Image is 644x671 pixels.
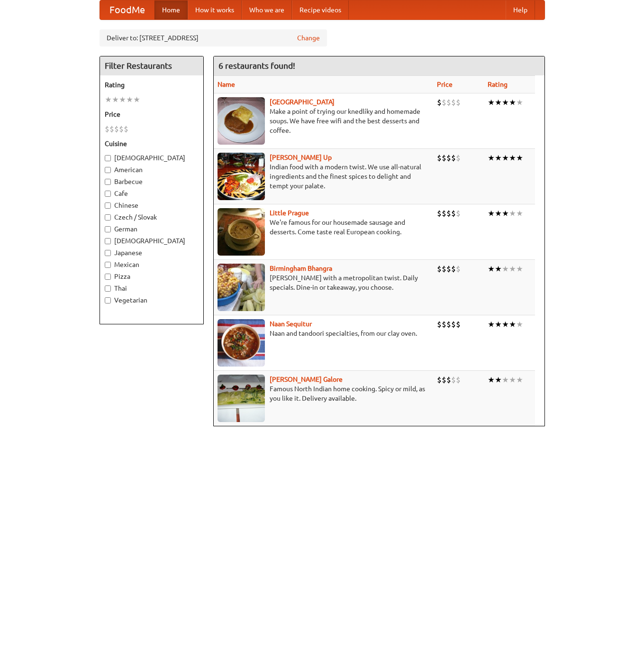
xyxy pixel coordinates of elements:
li: ★ [488,264,495,274]
li: ★ [502,208,509,219]
a: FoodMe [100,0,154,19]
label: American [105,165,199,175]
p: Make a point of trying our knedlíky and homemade soups. We have free wifi and the best desserts a... [218,107,430,135]
li: ★ [488,319,495,330]
input: Japanese [105,250,111,256]
a: Change [297,33,320,43]
li: $ [451,208,456,219]
a: Recipe videos [292,0,349,19]
a: How it works [188,0,242,19]
label: Chinese [105,201,199,210]
p: We're famous for our housemade sausage and desserts. Come taste real European cooking. [218,218,430,237]
li: ★ [133,94,140,105]
li: ★ [488,375,495,385]
li: $ [109,124,114,134]
li: ★ [488,208,495,219]
input: American [105,167,111,173]
li: ★ [516,264,523,274]
li: $ [114,124,119,134]
li: $ [442,97,446,108]
li: ★ [509,375,516,385]
li: ★ [509,208,516,219]
li: $ [451,97,456,108]
li: $ [446,319,451,330]
a: Price [437,81,453,88]
h4: Filter Restaurants [100,56,203,75]
li: ★ [495,208,502,219]
li: ★ [119,94,126,105]
li: $ [446,97,451,108]
div: Deliver to: [STREET_ADDRESS] [100,29,327,46]
li: ★ [105,94,112,105]
li: $ [437,319,442,330]
label: [DEMOGRAPHIC_DATA] [105,236,199,246]
li: $ [446,264,451,274]
li: $ [442,153,446,163]
b: [PERSON_NAME] Galore [270,376,343,383]
li: $ [456,319,461,330]
li: ★ [495,153,502,163]
img: naansequitur.jpg [218,319,265,367]
a: Who we are [242,0,292,19]
li: ★ [502,264,509,274]
label: Czech / Slovak [105,212,199,222]
li: ★ [495,97,502,108]
li: $ [437,153,442,163]
input: [DEMOGRAPHIC_DATA] [105,155,111,161]
li: $ [119,124,124,134]
img: czechpoint.jpg [218,97,265,145]
li: ★ [509,319,516,330]
li: $ [456,153,461,163]
li: $ [437,97,442,108]
label: [DEMOGRAPHIC_DATA] [105,153,199,163]
li: $ [437,208,442,219]
a: Little Prague [270,209,309,217]
li: ★ [495,319,502,330]
a: Naan Sequitur [270,320,312,328]
li: $ [446,375,451,385]
p: Famous North Indian home cooking. Spicy or mild, as you like it. Delivery available. [218,384,430,403]
li: $ [437,264,442,274]
a: Rating [488,81,508,88]
li: ★ [516,153,523,163]
li: ★ [509,153,516,163]
li: ★ [509,264,516,274]
li: ★ [502,97,509,108]
input: Vegetarian [105,297,111,303]
h5: Rating [105,80,199,90]
label: Thai [105,284,199,293]
li: $ [451,319,456,330]
a: Birmingham Bhangra [270,265,332,272]
input: German [105,226,111,232]
input: Czech / Slovak [105,214,111,221]
h5: Cuisine [105,139,199,148]
input: Barbecue [105,179,111,185]
p: [PERSON_NAME] with a metropolitan twist. Daily specials. Dine-in or takeaway, you choose. [218,273,430,292]
li: ★ [495,264,502,274]
li: ★ [516,319,523,330]
a: Home [154,0,188,19]
label: Mexican [105,260,199,269]
li: $ [451,153,456,163]
li: $ [442,264,446,274]
b: [PERSON_NAME] Up [270,154,332,161]
label: Pizza [105,272,199,281]
li: ★ [488,153,495,163]
h5: Price [105,110,199,119]
label: Vegetarian [105,295,199,305]
input: Mexican [105,262,111,268]
ng-pluralize: 6 restaurants found! [218,61,295,70]
input: Pizza [105,274,111,280]
li: $ [124,124,128,134]
p: Indian food with a modern twist. We use all-natural ingredients and the finest spices to delight ... [218,162,430,191]
input: Cafe [105,191,111,197]
img: curryup.jpg [218,153,265,200]
img: bhangra.jpg [218,264,265,311]
li: ★ [509,97,516,108]
label: German [105,224,199,234]
li: ★ [126,94,133,105]
input: Chinese [105,202,111,209]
